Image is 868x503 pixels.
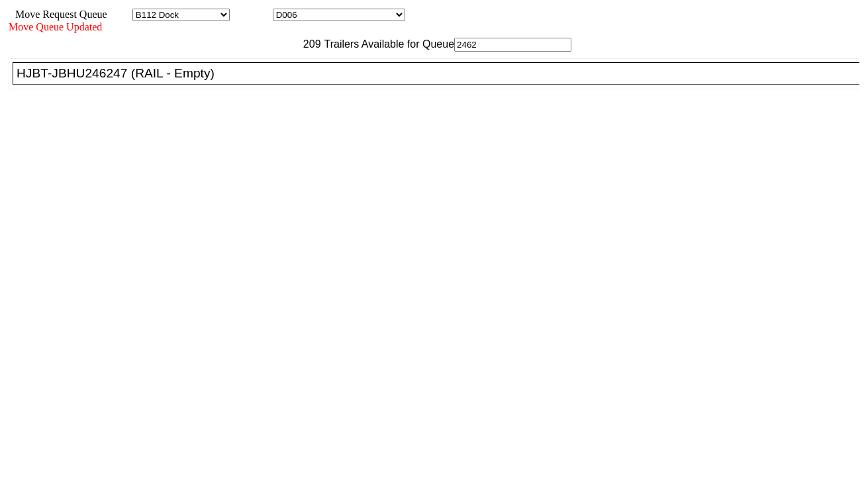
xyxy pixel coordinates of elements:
[297,38,321,50] span: 209
[232,9,270,20] span: Location
[109,9,130,20] span: Area
[17,66,867,81] div: HJBT-JBHU246247 (RAIL - Empty)
[454,38,571,52] input: Filter Available Trailers
[9,9,107,20] span: Move Request Queue
[321,38,455,50] span: Trailers Available for Queue
[9,21,102,32] span: Move Queue Updated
